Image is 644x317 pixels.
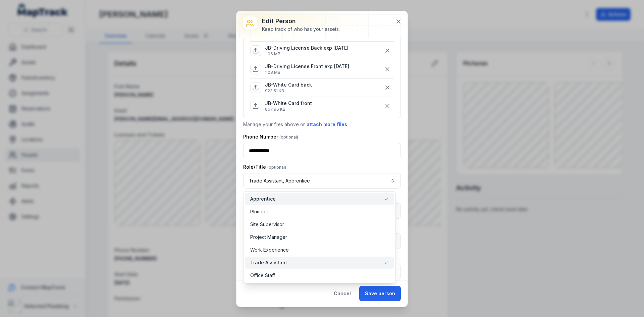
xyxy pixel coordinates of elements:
span: Trade Assistant [250,259,287,266]
div: Trade Assistant, Apprentice [243,191,396,283]
span: Work Experience [250,247,289,253]
span: Office Staff. [250,272,276,279]
span: Project Manager [250,234,287,241]
span: Apprentice [250,196,276,202]
button: Trade Assistant, Apprentice [243,173,401,189]
span: Site Supervisor [250,221,284,228]
span: Plumber [250,208,268,215]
